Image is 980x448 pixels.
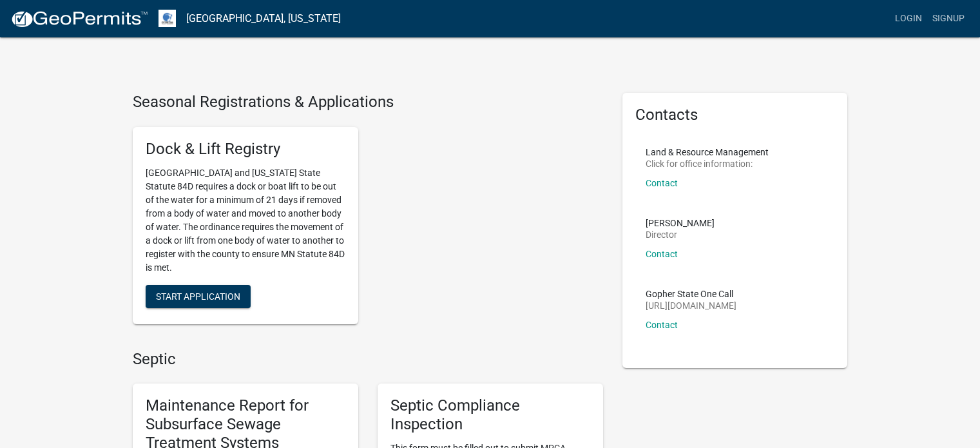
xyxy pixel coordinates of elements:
h5: Contacts [635,106,835,124]
a: Contact [646,320,678,330]
h4: Septic [133,350,603,369]
p: Gopher State One Call [646,289,736,298]
button: Start Application [146,285,251,308]
h5: Dock & Lift Registry [146,140,345,159]
p: [URL][DOMAIN_NAME] [646,301,736,310]
p: Click for office information: [646,159,769,168]
img: Otter Tail County, Minnesota [159,10,176,27]
h5: Septic Compliance Inspection [390,396,590,434]
a: Contact [646,178,678,188]
a: Contact [646,249,678,259]
h4: Seasonal Registrations & Applications [133,93,603,112]
a: Login [890,6,927,31]
p: Land & Resource Management [646,148,769,157]
p: [GEOGRAPHIC_DATA] and [US_STATE] State Statute 84D requires a dock or boat lift to be out of the ... [146,166,345,275]
a: Signup [927,6,970,31]
a: [GEOGRAPHIC_DATA], [US_STATE] [186,8,341,30]
span: Start Application [156,291,240,301]
p: Director [646,230,715,239]
p: [PERSON_NAME] [646,219,715,228]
